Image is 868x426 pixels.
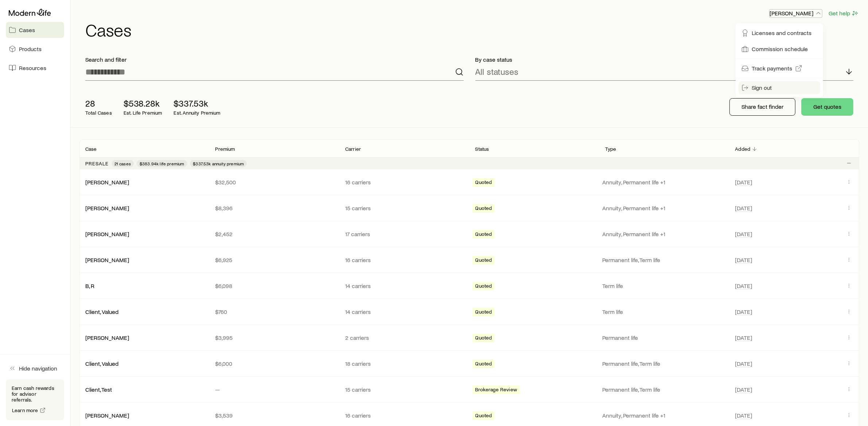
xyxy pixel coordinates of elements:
[85,282,94,289] a: B, R
[19,26,35,34] span: Cases
[85,256,129,263] a: [PERSON_NAME]
[174,98,221,108] p: $337.53k
[602,230,727,238] p: Annuity, Permanent life +1
[345,256,464,264] p: 16 carriers
[215,179,334,186] p: $32,500
[828,9,859,18] button: Get help
[6,360,64,376] button: Hide navigation
[6,41,64,57] a: Products
[475,179,492,187] span: Quoted
[85,412,129,419] div: [PERSON_NAME]
[85,146,97,152] p: Case
[602,360,727,367] p: Permanent life, Term life
[12,408,38,413] span: Learn more
[602,282,727,289] p: Term life
[345,204,464,212] p: 15 carriers
[85,179,129,186] div: [PERSON_NAME]
[85,308,118,315] a: Client, Valued
[345,308,464,315] p: 14 carriers
[602,386,727,393] p: Permanent life, Term life
[85,110,112,116] p: Total Cases
[85,230,129,237] a: [PERSON_NAME]
[735,386,752,393] span: [DATE]
[602,412,727,419] p: Annuity, Permanent life +1
[85,21,859,38] h1: Cases
[124,98,162,108] p: $538.28k
[193,161,244,166] span: $337.53k annuity premium
[735,179,752,186] span: [DATE]
[739,26,820,39] a: Licenses and contracts
[729,98,795,116] button: Share fact finder
[345,386,464,393] p: 15 carriers
[85,56,464,63] p: Search and filter
[475,205,492,213] span: Quoted
[735,230,752,238] span: [DATE]
[215,204,334,212] p: $8,396
[6,379,64,420] div: Earn cash rewards for advisor referrals.Learn more
[85,230,129,238] div: [PERSON_NAME]
[475,231,492,239] span: Quoted
[752,65,792,72] span: Track payments
[124,110,162,116] p: Est. Life Premium
[85,386,112,394] div: Client, Test
[605,146,616,152] p: Type
[85,334,129,341] a: [PERSON_NAME]
[752,29,811,37] span: Licenses and contracts
[735,308,752,315] span: [DATE]
[602,308,727,315] p: Term life
[475,257,492,265] span: Quoted
[345,412,464,419] p: 16 carriers
[770,9,822,17] p: [PERSON_NAME]
[345,179,464,186] p: 16 carriers
[215,360,334,367] p: $6,000
[85,386,112,393] a: Client, Test
[475,283,492,291] span: Quoted
[801,98,853,116] button: Get quotes
[215,146,235,152] p: Premium
[85,98,112,108] p: 28
[752,84,772,91] span: Sign out
[742,103,783,110] p: Share fact finder
[6,22,64,38] a: Cases
[735,282,752,289] span: [DATE]
[735,256,752,264] span: [DATE]
[602,334,727,341] p: Permanent life
[345,282,464,289] p: 14 carriers
[475,56,854,63] p: By case status
[215,412,334,419] p: $3,539
[85,412,129,419] a: [PERSON_NAME]
[174,110,221,116] p: Est. Annuity Premium
[85,161,109,166] p: Presale
[215,230,334,238] p: $2,452
[752,45,808,53] span: Commission schedule
[215,256,334,264] p: $6,925
[215,334,334,341] p: $3,995
[215,308,334,315] p: $760
[735,204,752,212] span: [DATE]
[475,387,517,394] span: Brokerage Review
[602,256,727,264] p: Permanent life, Term life
[345,360,464,367] p: 18 carriers
[85,334,129,342] div: [PERSON_NAME]
[345,230,464,238] p: 17 carriers
[739,62,820,75] a: Track payments
[475,309,492,316] span: Quoted
[602,179,727,186] p: Annuity, Permanent life +1
[769,9,822,18] button: [PERSON_NAME]
[140,161,184,166] span: $383.94k life premium
[735,360,752,367] span: [DATE]
[19,45,42,53] span: Products
[345,146,361,152] p: Carrier
[475,412,492,420] span: Quoted
[739,81,820,94] button: Sign out
[85,179,129,185] a: [PERSON_NAME]
[85,282,94,290] div: B, R
[475,66,519,77] p: All statuses
[215,282,334,289] p: $6,098
[215,386,334,393] p: —
[19,64,46,72] span: Resources
[602,204,727,212] p: Annuity, Permanent life +1
[739,42,820,55] a: Commission schedule
[85,204,129,211] a: [PERSON_NAME]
